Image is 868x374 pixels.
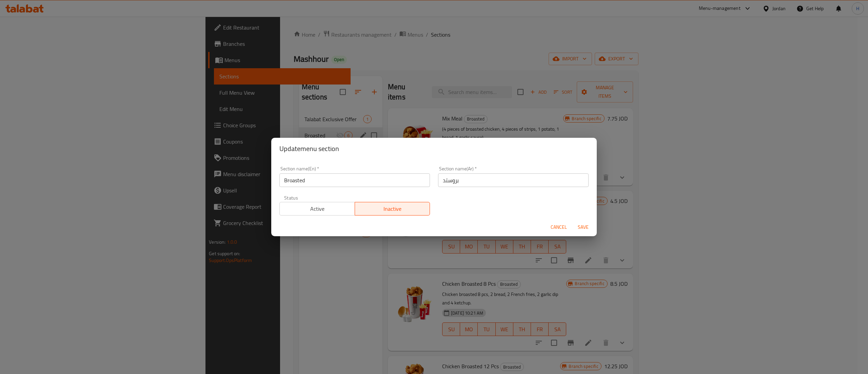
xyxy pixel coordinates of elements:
input: Please enter section name(ar) [438,173,589,187]
button: Save [572,221,594,233]
span: Inactive [358,204,428,214]
input: Please enter section name(en) [279,173,430,187]
span: Active [282,204,352,214]
span: Cancel [551,223,567,231]
button: Active [279,202,355,216]
span: Save [575,223,591,231]
button: Inactive [355,202,430,216]
button: Cancel [548,221,570,233]
h2: Update menu section [279,143,589,154]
